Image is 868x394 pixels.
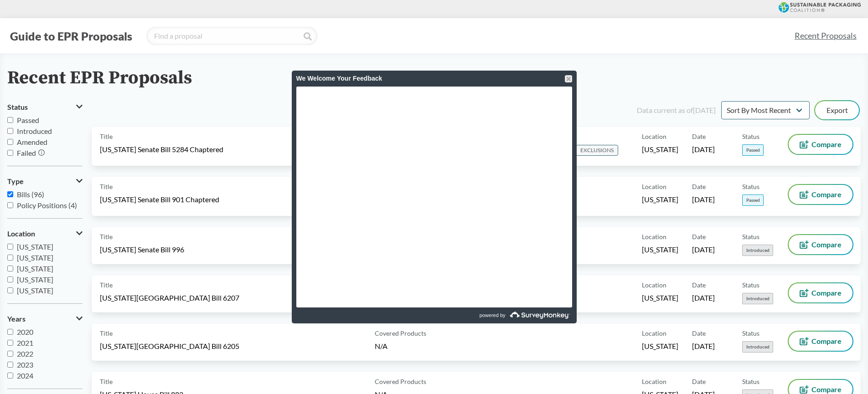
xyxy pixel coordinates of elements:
span: 2024 [17,371,33,380]
button: Status [7,99,83,115]
button: Compare [789,332,852,351]
span: Passed [17,116,39,124]
a: Recent Proposals [790,26,861,46]
span: Amended [17,138,47,146]
a: powered by [435,307,572,323]
span: 2020 [17,327,33,336]
input: [US_STATE] [7,255,13,261]
span: EXCLUSIONS [576,145,618,156]
span: Introduced [17,127,52,135]
input: 2020 [7,329,13,335]
button: Type [7,174,83,189]
span: Status [742,132,759,141]
div: We Welcome Your Feedback [296,71,572,87]
span: Date [692,132,706,141]
span: [US_STATE] Senate Bill 996 [100,245,184,255]
span: Passed [742,194,764,206]
span: Failed [17,148,36,157]
span: Compare [811,141,842,148]
span: Date [692,377,706,386]
button: Compare [789,235,852,254]
span: [US_STATE] [642,293,678,303]
span: Title [100,328,113,338]
span: Compare [811,191,842,198]
input: 2023 [7,362,13,368]
input: Introduced [7,128,13,134]
span: Location [642,232,666,241]
span: 2023 [17,360,33,369]
span: [US_STATE] Senate Bill 5284 Chaptered [100,144,223,154]
span: Introduced [742,341,773,353]
span: Compare [811,241,842,248]
div: Data current as of [DATE] [637,105,716,116]
span: [US_STATE] Senate Bill 901 Chaptered [100,194,219,205]
input: [US_STATE] [7,276,13,282]
span: [US_STATE] [17,242,53,251]
span: Date [692,280,706,290]
span: Location [642,182,666,191]
span: Status [742,377,759,386]
span: Location [7,230,35,238]
span: [DATE] [692,194,715,205]
span: Date [692,232,706,241]
span: Passed [742,144,764,156]
span: [US_STATE][GEOGRAPHIC_DATA] Bill 6205 [100,341,239,351]
span: [US_STATE] [642,194,678,205]
input: Passed [7,117,13,123]
button: Compare [789,135,852,154]
button: Guide to EPR Proposals [7,29,135,43]
span: [US_STATE] [642,341,678,351]
span: [DATE] [692,293,715,303]
input: Failed [7,150,13,156]
span: [US_STATE] [642,245,678,255]
span: [US_STATE] [17,275,53,284]
span: Title [100,377,113,386]
span: Introduced [742,245,773,256]
span: Covered Products [375,377,426,386]
span: Date [692,328,706,338]
span: Location [642,328,666,338]
button: Location [7,226,83,241]
span: Compare [811,338,842,345]
span: powered by [480,307,506,323]
input: 2022 [7,351,13,357]
input: [US_STATE] [7,266,13,271]
span: Title [100,182,113,191]
span: [US_STATE] [17,253,53,262]
button: Years [7,311,83,327]
span: Date [692,182,706,191]
span: Status [742,232,759,241]
span: [DATE] [692,341,715,351]
span: [US_STATE] [17,264,53,273]
input: Find a proposal [146,27,317,45]
span: [US_STATE] [17,286,53,295]
span: N/A [375,342,387,350]
h2: Recent EPR Proposals [7,68,192,88]
span: Policy Positions (4) [17,201,77,210]
input: Bills (96) [7,191,13,197]
span: [US_STATE] [642,144,678,154]
span: Introduced [742,293,773,304]
input: Policy Positions (4) [7,202,13,208]
input: [US_STATE] [7,287,13,293]
span: Location [642,377,666,386]
button: Compare [789,185,852,204]
span: Status [7,103,28,111]
span: Years [7,315,26,323]
span: Type [7,177,24,185]
span: Location [642,132,666,141]
span: Status [742,280,759,290]
span: 2022 [17,349,33,358]
span: Bills (96) [17,190,44,199]
input: Amended [7,139,13,145]
span: Title [100,132,113,141]
span: Location [642,280,666,290]
span: Compare [811,386,842,393]
span: Status [742,328,759,338]
button: Export [815,101,859,119]
span: Compare [811,289,842,297]
span: Title [100,280,113,290]
span: Covered Products [375,328,426,338]
span: [DATE] [692,245,715,255]
span: Title [100,232,113,241]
